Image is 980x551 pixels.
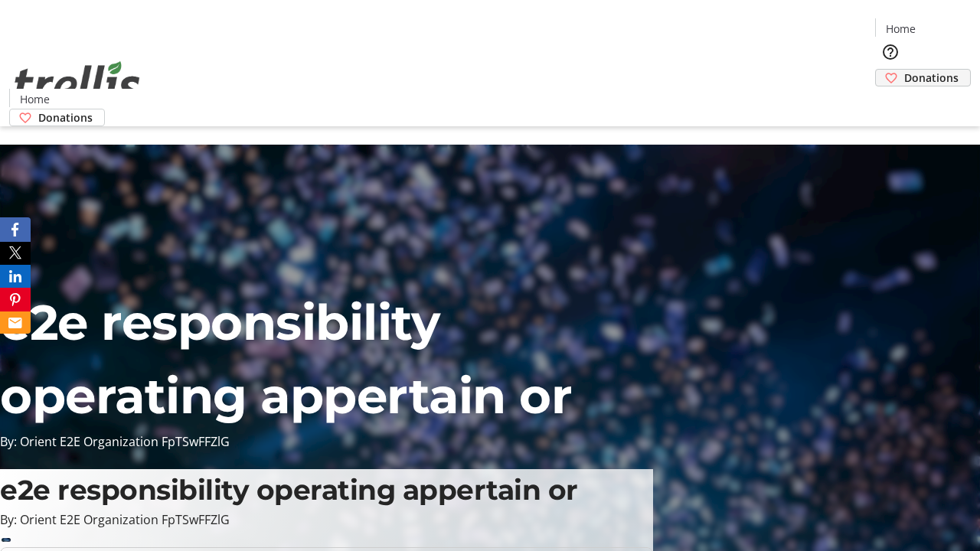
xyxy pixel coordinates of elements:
span: Home [20,91,50,107]
a: Home [876,21,925,37]
img: Orient E2E Organization FpTSwFFZlG's Logo [9,44,145,121]
span: Home [886,21,916,37]
button: Cart [875,86,906,117]
a: Donations [9,109,105,126]
a: Donations [875,69,971,86]
span: Donations [38,109,93,126]
span: Donations [904,70,959,86]
a: Home [10,91,59,107]
button: Help [875,37,906,67]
